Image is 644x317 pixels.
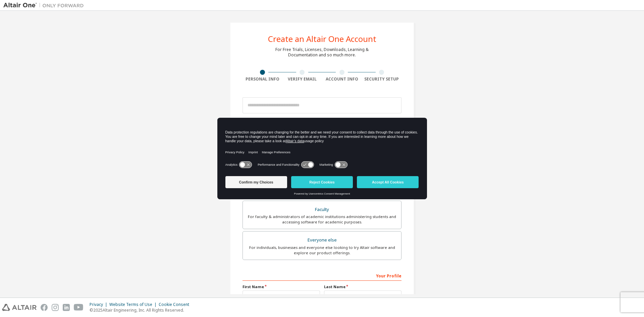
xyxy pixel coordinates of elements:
div: Privacy [90,302,109,307]
div: For individuals, businesses and everyone else looking to try Altair software and explore our prod... [247,245,397,256]
label: Last Name [324,284,401,289]
div: Faculty [247,205,397,214]
img: Altair One [3,2,87,9]
div: Account Info [322,76,362,82]
div: Create an Altair One Account [268,35,376,43]
div: Your Profile [243,270,401,281]
img: instagram.svg [52,304,59,311]
div: For faculty & administrators of academic institutions administering students and accessing softwa... [247,214,397,225]
div: Verify Email [282,76,322,82]
img: linkedin.svg [63,304,70,311]
div: Personal Info [243,76,282,82]
label: First Name [243,284,320,289]
img: altair_logo.svg [2,304,37,311]
div: Everyone else [247,235,397,245]
div: Website Terms of Use [109,302,159,307]
p: © 2025 Altair Engineering, Inc. All Rights Reserved. [90,307,193,313]
img: facebook.svg [41,304,48,311]
div: Cookie Consent [159,302,193,307]
div: For Free Trials, Licenses, Downloads, Learning & Documentation and so much more. [275,47,369,58]
div: Security Setup [362,76,402,82]
img: youtube.svg [74,304,84,311]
